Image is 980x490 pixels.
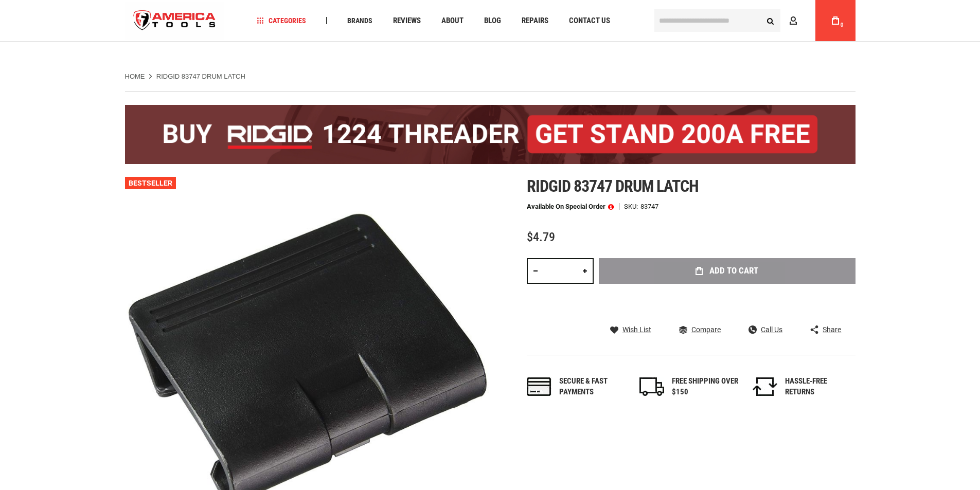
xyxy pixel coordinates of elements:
[691,326,721,333] span: Compare
[343,14,377,28] a: Brands
[640,203,658,210] div: 83747
[527,230,555,244] span: $4.79
[437,14,468,28] a: About
[125,105,856,164] img: BOGO: Buy the RIDGID® 1224 Threader (26092), get the 92467 200A Stand FREE!
[785,376,852,398] div: HASSLE-FREE RETURNS
[761,11,780,30] button: Search
[156,72,245,80] strong: RIDGID 83747 DRUM LATCH
[823,326,841,333] span: Share
[257,17,306,24] span: Categories
[484,17,501,25] span: Blog
[761,326,782,333] span: Call Us
[393,17,421,25] span: Reviews
[639,377,664,396] img: shipping
[517,14,553,28] a: Repairs
[441,17,464,25] span: About
[672,376,739,398] div: FREE SHIPPING OVER $150
[388,14,425,28] a: Reviews
[679,325,721,334] a: Compare
[527,377,551,396] img: payments
[125,2,225,40] img: America Tools
[125,72,145,81] a: Home
[252,14,311,28] a: Categories
[622,326,651,333] span: Wish List
[125,2,225,40] a: store logo
[624,203,640,210] strong: SKU
[841,22,844,28] span: 0
[479,14,506,28] a: Blog
[527,203,614,210] p: Available on Special Order
[527,176,699,196] span: Ridgid 83747 drum latch
[753,377,777,396] img: returns
[749,325,782,334] a: Call Us
[610,325,651,334] a: Wish List
[564,14,615,28] a: Contact Us
[347,17,372,24] span: Brands
[559,376,626,398] div: Secure & fast payments
[522,17,548,25] span: Repairs
[569,17,610,25] span: Contact Us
